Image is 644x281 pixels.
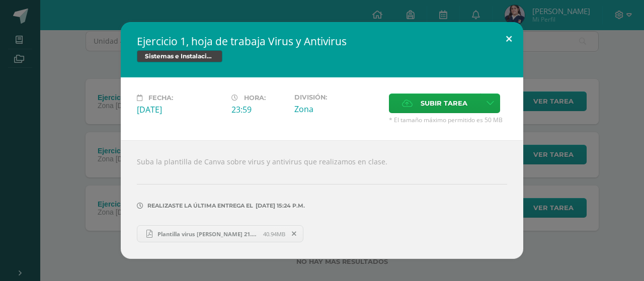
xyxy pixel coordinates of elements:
button: Close (Esc) [495,22,523,56]
div: [DATE] [137,104,223,115]
span: Realizaste la última entrega el [147,202,253,209]
a: Plantilla virus [PERSON_NAME] 21.pdf 40.94MB [137,225,303,242]
span: Remover entrega [286,228,303,239]
span: 40.94MB [263,230,285,238]
h2: Ejercicio 1, hoja de trabaja Virus y Antivirus [137,34,507,48]
span: Fecha: [148,94,173,102]
span: Hora: [244,94,266,102]
span: * El tamaño máximo permitido es 50 MB [389,116,507,124]
span: Sistemas e Instalación de Software [137,50,222,62]
span: Subir tarea [421,94,467,113]
span: Plantilla virus [PERSON_NAME] 21.pdf [152,230,263,238]
div: Zona [294,104,381,115]
label: División: [294,93,381,101]
div: 23:59 [231,104,286,115]
div: Suba la plantilla de Canva sobre virus y antivirus que realizamos en clase. [121,140,523,259]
